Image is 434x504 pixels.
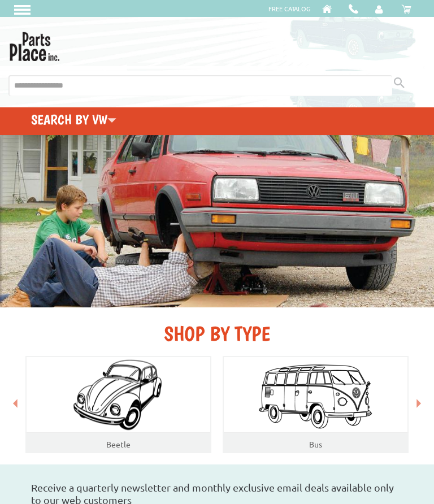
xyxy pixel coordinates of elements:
img: Beatle [62,357,175,433]
img: Parts Place Inc! [8,28,60,61]
h2: SHOP BY TYPE [17,321,417,346]
a: Bus [309,439,322,449]
img: Bus [256,359,376,431]
a: Beetle [106,439,131,449]
h4: Search by VW [2,111,145,128]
